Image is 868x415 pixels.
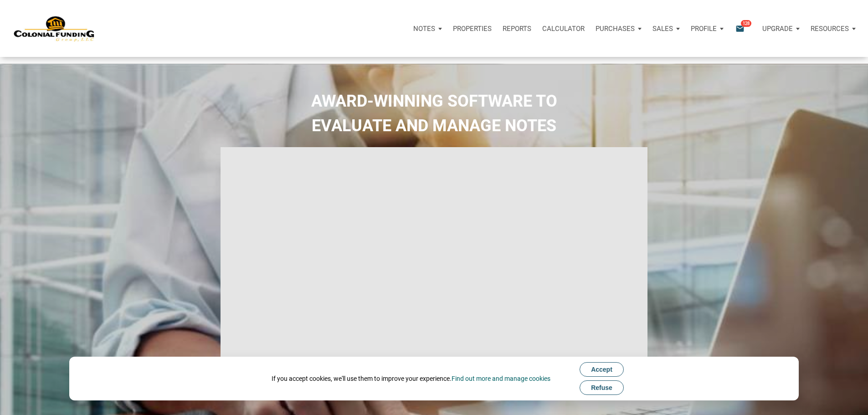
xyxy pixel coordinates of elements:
a: Find out more and manage cookies [452,375,550,382]
span: Accept [591,366,612,373]
span: Refuse [591,384,612,391]
div: If you accept cookies, we'll use them to improve your experience. [272,374,550,383]
button: Accept [580,362,624,377]
button: Refuse [580,380,624,395]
